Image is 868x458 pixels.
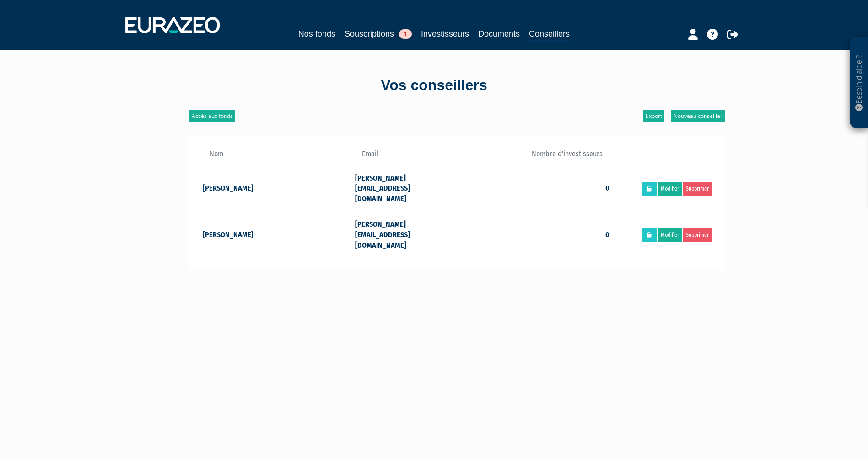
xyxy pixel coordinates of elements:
td: [PERSON_NAME] [203,211,356,257]
a: Documents [478,27,520,40]
a: Supprimer [683,182,712,196]
a: Souscriptions1 [345,27,412,40]
th: Email [355,149,457,165]
td: 0 [457,211,609,257]
a: Réinitialiser le mot de passe [642,228,657,242]
a: Supprimer [683,228,712,242]
div: Vos conseillers [173,75,695,96]
th: Nom [203,149,356,165]
a: Modifier [658,182,682,196]
a: Nos fonds [298,27,335,40]
a: Export [643,110,664,122]
td: [PERSON_NAME][EMAIL_ADDRESS][DOMAIN_NAME] [355,165,457,211]
th: Nombre d'investisseurs [457,149,609,165]
td: 0 [457,165,609,211]
a: Nouveau conseiller [671,110,725,122]
a: Conseillers [529,27,570,42]
a: Accès aux fonds [189,110,235,122]
img: 1732889491-logotype_eurazeo_blanc_rvb.png [125,17,220,33]
td: [PERSON_NAME][EMAIL_ADDRESS][DOMAIN_NAME] [355,211,457,257]
span: 1 [399,29,412,39]
p: Besoin d'aide ? [854,42,864,124]
a: Réinitialiser le mot de passe [642,182,657,196]
a: Investisseurs [421,27,469,40]
a: Modifier [658,228,682,242]
td: [PERSON_NAME] [203,165,356,211]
